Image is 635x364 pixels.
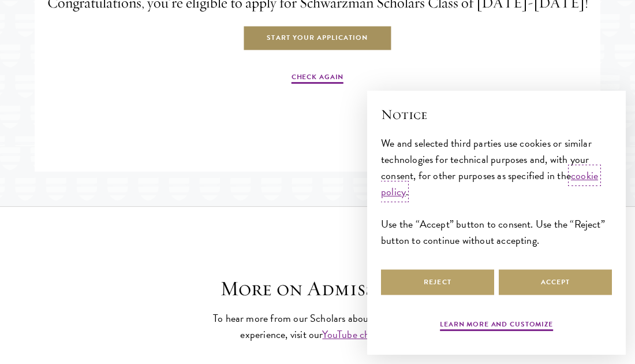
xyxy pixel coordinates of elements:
[292,72,343,86] a: Check Again
[139,276,496,301] h3: More on Admissions
[440,319,553,333] button: Learn more and customize
[381,105,612,124] h2: Notice
[381,168,598,199] a: cookie policy
[242,25,392,51] a: Start Your Application
[381,135,612,249] div: We and selected third parties use cookies or similar technologies for technical purposes and, wit...
[205,310,430,343] p: To hear more from our Scholars about the student experience, visit our .
[499,269,612,295] button: Accept
[381,269,494,295] button: Reject
[322,326,392,342] a: YouTube channel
